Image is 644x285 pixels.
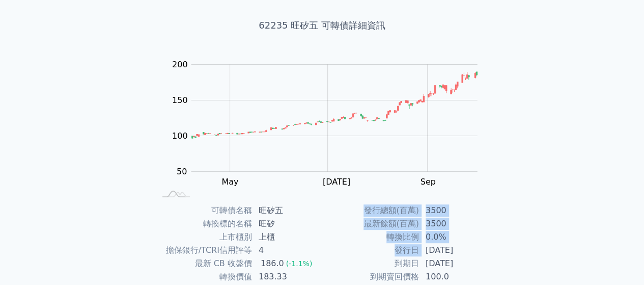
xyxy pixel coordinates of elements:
td: 3500 [419,217,489,230]
tspan: Sep [420,177,435,187]
tspan: [DATE] [323,177,350,187]
td: 擔保銀行/TCRI信用評等 [155,244,253,257]
td: 旺矽 [253,217,322,230]
td: 0.0% [419,230,489,244]
td: 到期賣回價格 [322,270,419,283]
td: 旺矽五 [253,204,322,217]
td: 上櫃 [253,230,322,244]
td: 發行總額(百萬) [322,204,419,217]
tspan: 100 [172,131,188,141]
td: 發行日 [322,244,419,257]
tspan: 200 [172,60,188,69]
td: [DATE] [419,244,489,257]
g: Series [191,72,477,139]
tspan: 150 [172,95,188,105]
tspan: 50 [177,167,187,176]
td: [DATE] [419,257,489,270]
td: 183.33 [253,270,322,283]
td: 轉換標的名稱 [155,217,253,230]
td: 轉換價值 [155,270,253,283]
span: (-1.1%) [286,260,313,268]
tspan: May [221,177,238,187]
td: 最新 CB 收盤價 [155,257,253,270]
g: Chart [166,60,492,208]
td: 轉換比例 [322,230,419,244]
td: 可轉債名稱 [155,204,253,217]
td: 上市櫃別 [155,230,253,244]
td: 最新餘額(百萬) [322,217,419,230]
td: 100.0 [419,270,489,283]
td: 到期日 [322,257,419,270]
h1: 62235 旺矽五 可轉債詳細資訊 [143,18,501,33]
td: 4 [253,244,322,257]
div: 186.0 [259,257,286,270]
td: 3500 [419,204,489,217]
